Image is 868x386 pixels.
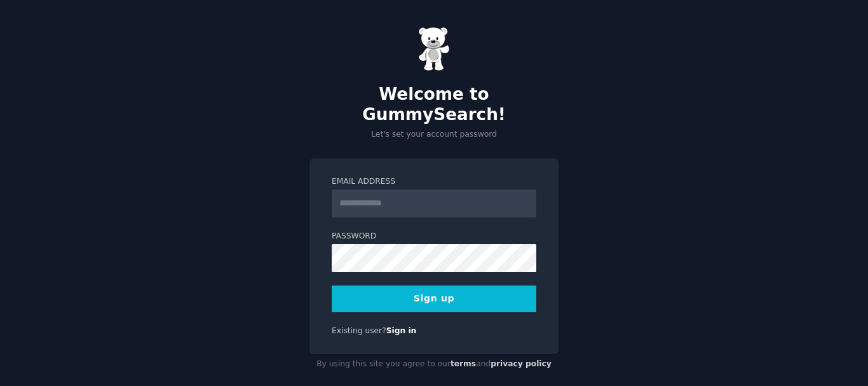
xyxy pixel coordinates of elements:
p: Let's set your account password [309,129,559,141]
img: Gummy Bear [418,27,450,71]
div: By using this site you agree to our and [309,354,559,375]
a: privacy policy [491,359,552,368]
span: Existing user? [332,326,386,335]
a: Sign in [386,326,417,335]
label: Email Address [332,176,536,188]
a: terms [451,359,476,368]
h2: Welcome to GummySearch! [309,85,559,125]
button: Sign up [332,286,536,312]
label: Password [332,231,536,242]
